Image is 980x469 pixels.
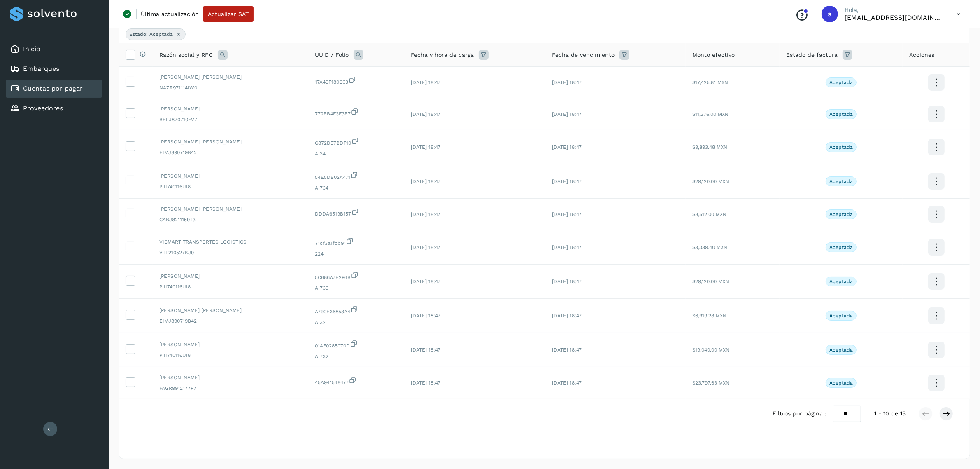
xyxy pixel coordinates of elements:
span: DDDA6519B157 [315,208,398,218]
span: $29,120.00 MXN [692,279,729,284]
span: 1 - 10 de 15 [874,409,906,418]
span: C872D57BDF10 [315,137,398,147]
span: PIII740116UI8 [159,283,302,291]
span: 54E5DE02A471 [315,171,398,181]
span: Fecha de vencimiento [552,51,615,59]
span: [DATE] 18:47 [411,178,440,184]
div: Estado: Aceptada [126,28,186,40]
span: 17A49F180C03 [315,76,398,86]
span: Monto efectivo [692,51,735,59]
div: Embarques [6,60,102,78]
span: CABJ8211159T3 [159,216,302,223]
span: [DATE] 18:47 [411,211,440,217]
span: [DATE] 18:47 [552,380,582,386]
span: [DATE] 18:47 [411,111,440,117]
div: Proveedores [6,99,102,117]
span: [PERSON_NAME] [159,374,302,381]
span: Filtros por página : [773,409,826,418]
span: $11,376.00 MXN [692,111,729,117]
span: 71cf3a1fcb91 [315,237,398,247]
span: Acciones [909,51,934,59]
span: VICMART TRANSPORTES LOGISTICS [159,238,302,246]
span: $3,893.48 MXN [692,144,727,150]
span: [DATE] 18:47 [552,313,582,319]
span: EIMJ890719B42 [159,149,302,156]
span: [DATE] 18:47 [552,111,582,117]
span: $6,919.28 MXN [692,313,726,319]
a: Inicio [23,45,40,53]
p: solvento@segmail.co [845,14,943,21]
span: FAGR9912177P7 [159,385,302,392]
span: A 32 [315,319,398,326]
span: 01AF0285070D [315,340,398,349]
p: Última actualización [141,10,199,18]
span: [PERSON_NAME] [159,105,302,113]
p: Aceptada [829,347,853,353]
span: Fecha y hora de carga [411,51,474,59]
span: PIII740116UI8 [159,183,302,190]
span: 5C686A7E294B [315,271,398,281]
span: [DATE] 18:47 [411,313,440,319]
span: PIII740116UI8 [159,352,302,359]
button: Actualizar SAT [203,6,254,22]
a: Proveedores [23,104,63,112]
span: [DATE] 18:47 [411,80,440,85]
span: [DATE] 18:47 [552,144,582,150]
span: [PERSON_NAME] [159,272,302,280]
span: A 733 [315,284,398,292]
span: 772BB4F3F3B7 [315,108,398,117]
span: [DATE] 18:47 [411,144,440,150]
p: Aceptada [829,211,853,217]
span: A790E36853A4 [315,305,398,315]
span: $3,339.40 MXN [692,244,727,250]
span: [PERSON_NAME] [PERSON_NAME] [159,307,302,314]
span: [DATE] 18:47 [552,80,582,85]
span: Razón social y RFC [159,51,213,59]
span: VTL210527KJ9 [159,249,302,256]
a: Cuentas por pagar [23,84,83,92]
span: $29,120.00 MXN [692,178,729,184]
span: $19,040.00 MXN [692,347,729,353]
p: Aceptada [829,80,853,85]
span: A 734 [315,184,398,192]
span: $17,425.81 MXN [692,80,728,85]
a: Embarques [23,65,59,73]
span: Estado: Aceptada [129,30,173,38]
p: Aceptada [829,144,853,150]
span: [PERSON_NAME] [159,341,302,348]
span: EIMJ890719B42 [159,317,302,325]
span: [PERSON_NAME] [PERSON_NAME] [159,138,302,145]
p: Aceptada [829,244,853,250]
span: Estado de factura [786,51,838,59]
p: Hola, [845,7,943,14]
span: [PERSON_NAME] [PERSON_NAME] [159,205,302,213]
div: Cuentas por pagar [6,80,102,98]
span: 224 [315,250,398,258]
p: Aceptada [829,111,853,117]
div: Inicio [6,40,102,58]
span: [DATE] 18:47 [411,380,440,386]
p: Aceptada [829,313,853,319]
span: [DATE] 18:47 [552,347,582,353]
span: $23,797.63 MXN [692,380,729,386]
span: Actualizar SAT [208,11,249,17]
span: NAZR971114IW0 [159,84,302,91]
span: [PERSON_NAME] [159,172,302,180]
span: A 34 [315,150,398,157]
p: Aceptada [829,279,853,284]
span: [DATE] 18:47 [552,211,582,217]
p: Aceptada [829,380,853,386]
span: [DATE] 18:47 [552,279,582,284]
span: [DATE] 18:47 [411,244,440,250]
span: [DATE] 18:47 [552,244,582,250]
span: [DATE] 18:47 [552,178,582,184]
span: UUID / Folio [315,51,349,59]
span: [DATE] 18:47 [411,347,440,353]
p: Aceptada [829,178,853,184]
span: A 732 [315,353,398,360]
span: [DATE] 18:47 [411,279,440,284]
span: BELJ870710FV7 [159,116,302,123]
span: $8,512.00 MXN [692,211,726,217]
span: 45A941548477 [315,376,398,386]
span: [PERSON_NAME] [PERSON_NAME] [159,73,302,81]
